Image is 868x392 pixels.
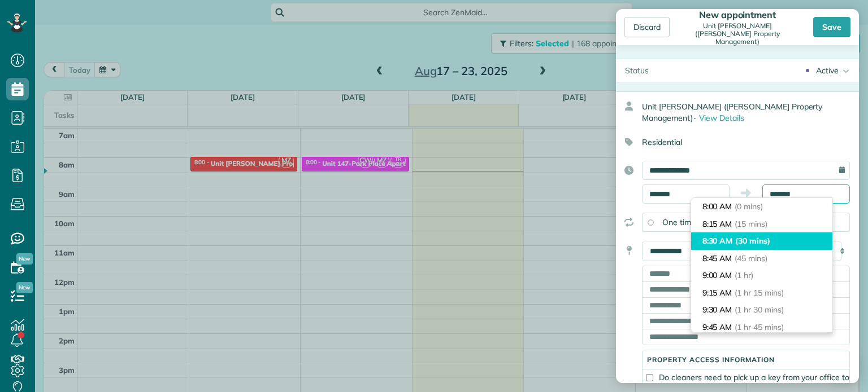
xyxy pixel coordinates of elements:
[691,319,832,336] li: 9:45 AM
[672,9,802,20] div: New appointment
[662,217,696,227] span: One time
[616,59,658,82] div: Status
[616,133,850,152] div: Residential
[735,236,770,246] span: (30 mins)
[643,356,849,363] h5: Property access information
[691,250,832,267] li: 8:45 AM
[699,113,745,123] span: View Details
[735,305,783,315] span: (1 hr 30 mins)
[735,322,783,332] span: (1 hr 45 mins)
[735,253,767,263] span: (45 mins)
[691,215,832,233] li: 8:15 AM
[735,219,767,229] span: (15 mins)
[691,198,832,215] li: 8:00 AM
[16,253,33,265] span: New
[646,374,653,381] input: Do cleaners need to pick up a key from your office to get in?
[816,65,839,76] div: Active
[694,113,696,123] span: ·
[735,288,783,298] span: (1 hr 15 mins)
[648,219,653,225] input: One time
[672,22,802,46] div: Unit [PERSON_NAME] ([PERSON_NAME] Property Management)
[642,96,859,128] div: Unit [PERSON_NAME] ([PERSON_NAME] Property Management)
[16,282,33,293] span: New
[691,301,832,319] li: 9:30 AM
[735,270,753,280] span: (1 hr)
[624,17,670,37] div: Discard
[813,17,850,37] div: Save
[691,284,832,302] li: 9:15 AM
[735,201,763,212] span: (0 mins)
[691,232,832,250] li: 8:30 AM
[691,267,832,284] li: 9:00 AM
